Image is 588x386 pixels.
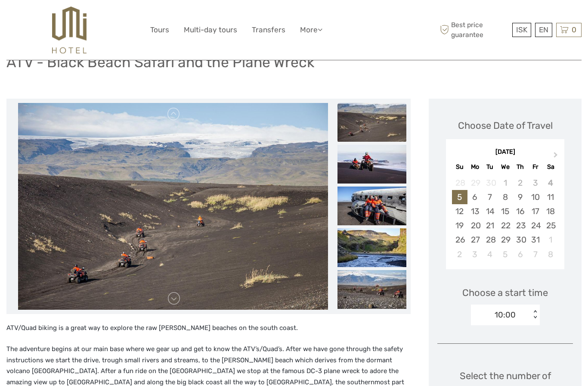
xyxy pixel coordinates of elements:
[449,176,561,261] div: month 2025-10
[300,24,322,36] a: More
[467,161,483,173] div: Mo
[452,218,467,233] div: Choose Sunday, October 19th, 2025
[543,233,558,247] div: Choose Saturday, November 1st, 2025
[184,24,237,36] a: Multi-day tours
[498,190,513,204] div: Choose Wednesday, October 8th, 2025
[535,23,552,37] div: EN
[498,161,513,173] div: We
[18,103,328,310] img: 148933f047ec436793c1dd60c44dabaf_main_slider.jpeg
[513,247,528,261] div: Choose Thursday, November 6th, 2025
[513,204,528,218] div: Choose Thursday, October 16th, 2025
[543,190,558,204] div: Choose Saturday, October 11th, 2025
[550,150,563,164] button: Next Month
[452,161,467,173] div: Su
[6,323,411,334] p: ATV/Quad biking is a great way to explore the raw [PERSON_NAME] beaches on the south coast.
[462,286,548,299] span: Choose a start time
[495,309,516,321] div: 10:00
[337,270,406,309] img: e91eaf86dfbb492ba9a897d0571a2572_slider_thumbnail.jpeg
[528,204,543,218] div: Choose Friday, October 17th, 2025
[337,228,406,267] img: cca946c243c84e848571a71a97136e65_slider_thumbnail.jpeg
[483,233,498,247] div: Choose Tuesday, October 28th, 2025
[452,190,467,204] div: Choose Sunday, October 5th, 2025
[483,247,498,261] div: Choose Tuesday, November 4th, 2025
[513,218,528,233] div: Choose Thursday, October 23rd, 2025
[452,204,467,218] div: Choose Sunday, October 12th, 2025
[528,218,543,233] div: Choose Friday, October 24th, 2025
[528,233,543,247] div: Choose Friday, October 31st, 2025
[438,20,510,39] span: Best price guarantee
[467,176,483,190] div: Not available Monday, September 29th, 2025
[570,25,578,34] span: 0
[150,24,169,36] a: Tours
[543,161,558,173] div: Sa
[531,310,538,319] div: < >
[467,233,483,247] div: Choose Monday, October 27th, 2025
[467,204,483,218] div: Choose Monday, October 13th, 2025
[513,161,528,173] div: Th
[543,176,558,190] div: Not available Saturday, October 4th, 2025
[528,190,543,204] div: Choose Friday, October 10th, 2025
[498,176,513,190] div: Not available Wednesday, October 1st, 2025
[543,204,558,218] div: Choose Saturday, October 18th, 2025
[458,119,553,132] div: Choose Date of Travel
[543,247,558,261] div: Choose Saturday, November 8th, 2025
[483,218,498,233] div: Choose Tuesday, October 21st, 2025
[99,13,109,24] button: Open LiveChat chat widget
[337,103,406,142] img: 148933f047ec436793c1dd60c44dabaf_slider_thumbnail.jpeg
[452,247,467,261] div: Choose Sunday, November 2nd, 2025
[446,148,564,157] div: [DATE]
[483,190,498,204] div: Choose Tuesday, October 7th, 2025
[452,176,467,190] div: Not available Sunday, September 28th, 2025
[337,187,406,225] img: 7d633612a21e4b8596268d8c87685e81_slider_thumbnail.jpeg
[467,247,483,261] div: Choose Monday, November 3rd, 2025
[498,204,513,218] div: Choose Wednesday, October 15th, 2025
[483,161,498,173] div: Tu
[498,247,513,261] div: Choose Wednesday, November 5th, 2025
[12,15,97,22] p: We're away right now. Please check back later!
[498,233,513,247] div: Choose Wednesday, October 29th, 2025
[483,176,498,190] div: Not available Tuesday, September 30th, 2025
[513,176,528,190] div: Not available Thursday, October 2nd, 2025
[467,218,483,233] div: Choose Monday, October 20th, 2025
[513,233,528,247] div: Choose Thursday, October 30th, 2025
[483,204,498,218] div: Choose Tuesday, October 14th, 2025
[516,25,527,34] span: ISK
[498,218,513,233] div: Choose Wednesday, October 22nd, 2025
[337,145,406,184] img: c4c106bad32c4c0d85c07f12c4f1bc8c_slider_thumbnail.jpeg
[252,24,285,36] a: Transfers
[543,218,558,233] div: Choose Saturday, October 25th, 2025
[528,161,543,173] div: Fr
[467,190,483,204] div: Choose Monday, October 6th, 2025
[528,247,543,261] div: Choose Friday, November 7th, 2025
[513,190,528,204] div: Choose Thursday, October 9th, 2025
[52,6,86,53] img: 526-1e775aa5-7374-4589-9d7e-5793fb20bdfc_logo_big.jpg
[452,233,467,247] div: Choose Sunday, October 26th, 2025
[528,176,543,190] div: Not available Friday, October 3rd, 2025
[6,53,314,71] h1: ATV - Black Beach Safari and the Plane Wreck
